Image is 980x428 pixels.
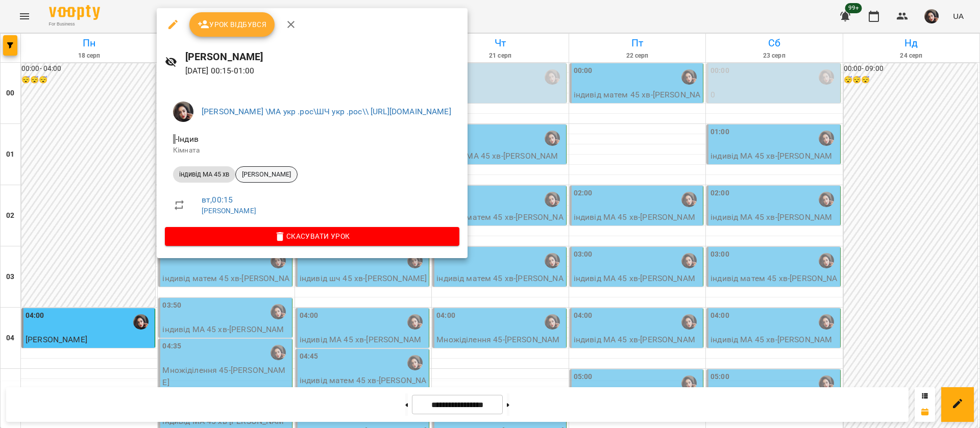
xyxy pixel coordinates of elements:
[185,65,459,77] p: [DATE] 00:15 - 01:00
[202,107,451,116] a: [PERSON_NAME] \МА укр .рос\ШЧ укр .рос\\ [URL][DOMAIN_NAME]
[202,207,256,215] a: [PERSON_NAME]
[236,170,297,179] span: [PERSON_NAME]
[198,18,267,31] span: Урок відбувся
[173,102,193,122] img: 415cf204168fa55e927162f296ff3726.jpg
[235,166,298,183] div: [PERSON_NAME]
[173,145,451,156] p: Кімната
[173,134,201,144] span: - Індив
[165,227,459,245] button: Скасувати Урок
[173,170,235,179] span: індивід МА 45 хв
[189,12,275,37] button: Урок відбувся
[202,195,233,205] a: вт , 00:15
[173,230,451,242] span: Скасувати Урок
[185,49,459,65] h6: [PERSON_NAME]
